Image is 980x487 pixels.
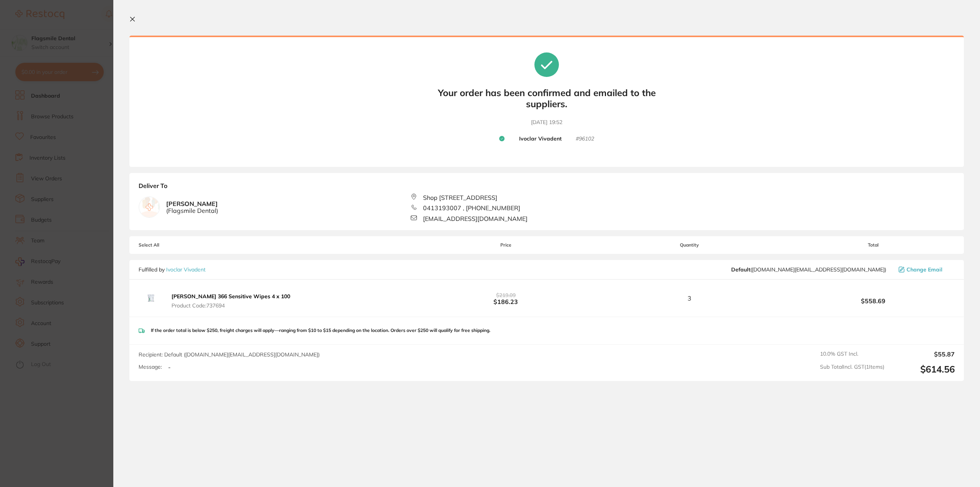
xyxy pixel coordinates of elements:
span: $219.09 [496,292,516,299]
span: Product Code: 737694 [171,302,290,309]
span: [EMAIL_ADDRESS][DOMAIN_NAME] [423,215,528,222]
span: 10.0 % GST Incl. [820,351,884,358]
span: 0413193007 , [PHONE_NUMBER] [423,204,520,211]
p: Fulfilled by [139,266,206,273]
span: Price [424,242,587,248]
output: $55.87 [890,351,955,358]
button: Change Email [896,266,955,273]
span: Recipient: Default ( [DOMAIN_NAME][EMAIL_ADDRESS][DOMAIN_NAME] ) [139,351,320,358]
span: Change Email [906,266,942,273]
b: Your order has been confirmed and emailed to the suppliers. [432,87,661,109]
label: Message: [139,364,162,370]
b: Default [731,266,750,273]
b: [PERSON_NAME] [166,200,218,214]
span: 3 [688,295,691,302]
span: Select All [139,242,215,248]
button: [PERSON_NAME] 366 Sensitive Wipes 4 x 100 Product Code:737694 [169,293,292,309]
b: [PERSON_NAME] 366 Sensitive Wipes 4 x 100 [171,293,290,300]
b: $558.69 [792,297,955,304]
span: Sub Total Incl. GST ( 1 Items) [820,364,884,375]
b: Deliver To [139,182,955,194]
small: # 96102 [576,136,594,142]
span: ( Flagsmile Dental ) [166,207,218,214]
p: If the order total is below $250, freight charges will apply—ranging from $10 to $15 depending on... [151,328,490,333]
a: Ivoclar Vivadent [166,266,206,273]
span: orders.au@ivoclar.com [731,266,886,273]
b: Ivoclar Vivadent [519,136,562,142]
span: Shop [STREET_ADDRESS] [423,194,497,201]
span: Total [792,242,955,248]
b: $186.23 [424,291,587,306]
img: Y2pub3R2NA [139,286,163,311]
p: - [168,364,171,371]
span: Quantity [588,242,792,248]
img: empty.jpg [139,197,160,217]
output: $614.56 [890,364,955,375]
